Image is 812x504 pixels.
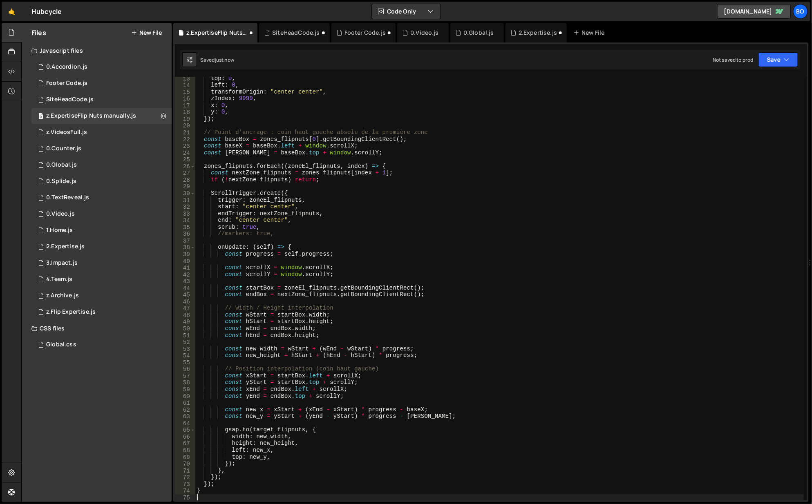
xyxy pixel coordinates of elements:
[175,224,195,231] div: 35
[175,299,195,306] div: 46
[175,197,195,204] div: 31
[46,63,87,71] div: 0.Accordion.js
[175,379,195,386] div: 58
[175,238,195,245] div: 37
[717,4,791,19] a: [DOMAIN_NAME]
[31,91,172,108] div: 15889/45508.js
[410,29,439,37] div: 0.Video.js
[46,80,87,87] div: Footer Code.js
[175,352,195,359] div: 54
[46,178,76,185] div: 0.Splide.js
[175,272,195,279] div: 42
[175,319,195,326] div: 49
[175,183,195,190] div: 29
[175,339,195,346] div: 52
[46,276,72,283] div: 4.Team.js
[31,255,172,271] div: 15889/43502.js
[175,190,195,197] div: 30
[46,194,89,201] div: 0.TextReveal.js
[31,288,172,304] div: 15889/42433.js
[175,96,195,103] div: 16
[175,420,195,427] div: 64
[175,413,195,420] div: 63
[215,56,234,63] div: just now
[46,210,75,218] div: 0.Video.js
[31,157,172,173] div: 0.Global.js
[175,359,195,366] div: 55
[758,52,798,67] button: Save
[372,4,441,19] button: Code Only
[46,308,96,316] div: z.Flip Expertise.js
[175,123,195,129] div: 20
[175,346,195,353] div: 53
[31,124,172,140] div: 15889/44427.js
[46,259,78,267] div: 3.Impact.js
[175,231,195,238] div: 36
[46,112,136,120] div: z.ExpertiseFlip Nuts manually.js
[175,332,195,339] div: 51
[46,145,81,152] div: 0.Counter.js
[175,76,195,83] div: 13
[175,407,195,414] div: 62
[46,292,79,299] div: z.Archive.js
[31,59,172,75] div: 15889/43250.js
[573,29,608,37] div: New File
[175,170,195,177] div: 27
[175,427,195,434] div: 65
[175,156,195,163] div: 25
[22,320,172,337] div: CSS files
[175,258,195,265] div: 40
[46,129,87,136] div: z.VideosFull.js
[175,204,195,211] div: 32
[31,206,172,222] div: 0.Video.js
[175,211,195,218] div: 33
[31,75,172,91] div: 15889/45507.js
[175,251,195,258] div: 39
[344,29,386,37] div: Footer Code.js
[175,150,195,157] div: 24
[2,2,22,21] a: 🤙
[46,96,94,103] div: SiteHeadCode.js
[175,481,195,488] div: 73
[31,304,172,320] div: 15889/43683.js
[175,89,195,96] div: 15
[22,42,172,59] div: Javascript files
[519,29,557,37] div: 2.Expertise.js
[186,29,248,37] div: z.ExpertiseFlip Nuts manually.js
[175,109,195,116] div: 18
[175,305,195,312] div: 47
[175,285,195,292] div: 44
[175,440,195,447] div: 67
[175,366,195,373] div: 56
[175,495,195,502] div: 75
[713,56,754,63] div: Not saved to prod
[131,29,162,36] button: New File
[175,474,195,481] div: 72
[175,143,195,150] div: 23
[175,454,195,461] div: 69
[46,341,76,348] div: Global.css
[31,337,172,353] div: 15889/44242.css
[463,29,494,37] div: 0.Global.js
[31,108,172,124] div: 15889/45513.js
[31,140,172,157] div: 15889/42709.js
[175,163,195,170] div: 26
[31,239,172,255] div: 15889/42773.js
[175,373,195,380] div: 57
[175,386,195,393] div: 59
[175,177,195,184] div: 28
[175,468,195,475] div: 71
[175,393,195,400] div: 60
[175,103,195,109] div: 17
[38,114,43,120] span: 0
[46,227,73,234] div: 1.Home.js
[175,447,195,454] div: 68
[175,265,195,272] div: 41
[175,312,195,319] div: 48
[175,116,195,123] div: 19
[175,292,195,299] div: 45
[175,400,195,407] div: 61
[31,190,172,206] div: 15889/42505.js
[46,161,77,169] div: 0.Global.js
[272,29,320,37] div: SiteHeadCode.js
